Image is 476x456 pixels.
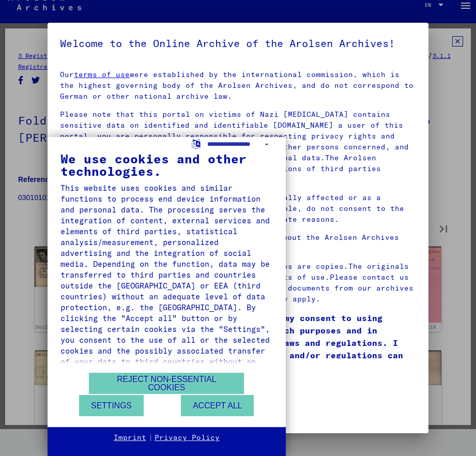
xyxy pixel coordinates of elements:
button: Accept all [181,395,254,416]
div: We use cookies and other technologies. [60,153,273,177]
button: Reject non-essential cookies [89,373,244,394]
div: This website uses cookies and similar functions to process end device information and personal da... [60,183,273,378]
button: Settings [79,395,144,416]
a: Privacy Policy [155,433,220,443]
a: Imprint [114,433,146,443]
